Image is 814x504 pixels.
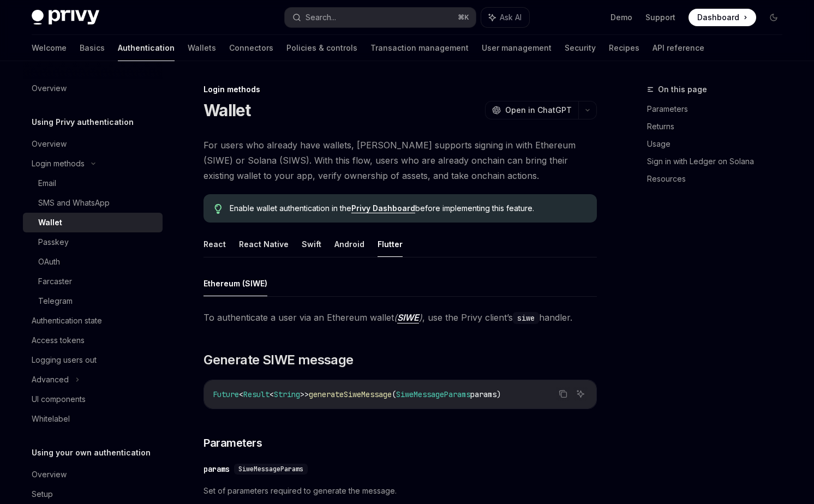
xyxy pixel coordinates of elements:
svg: Tip [214,204,222,214]
button: React Native [239,231,289,257]
a: Wallets [188,35,216,61]
a: Basics [80,35,105,61]
em: ( ) [394,312,422,323]
button: Android [334,231,364,257]
a: Telegram [23,291,163,311]
a: Email [23,173,163,193]
a: Transaction management [370,35,469,61]
div: Logging users out [32,353,97,367]
span: Open in ChatGPT [505,105,572,116]
button: Copy the contents from the code block [556,387,570,401]
a: Recipes [609,35,639,61]
a: Authentication state [23,311,163,331]
a: API reference [653,35,704,61]
a: Access tokens [23,331,163,350]
img: dark logo [32,10,99,25]
button: React [203,231,226,257]
button: Ask AI [481,8,529,27]
span: ( [392,389,396,399]
span: SiweMessageParams [396,389,470,399]
a: Overview [23,79,163,98]
span: For users who already have wallets, [PERSON_NAME] supports signing in with Ethereum (SIWE) or Sol... [203,137,597,183]
div: UI components [32,393,86,406]
a: Policies & controls [286,35,357,61]
button: Open in ChatGPT [485,101,578,119]
h5: Using your own authentication [32,446,151,459]
div: Overview [32,82,67,95]
a: Demo [610,12,632,23]
button: Ethereum (SIWE) [203,271,267,296]
div: params [203,464,230,475]
div: SMS and WhatsApp [38,196,110,209]
div: Setup [32,488,53,501]
div: Advanced [32,373,69,386]
div: Authentication state [32,314,102,327]
button: Toggle dark mode [765,9,782,26]
a: User management [482,35,552,61]
button: Search...⌘K [285,8,476,27]
h5: Using Privy authentication [32,116,134,129]
div: Passkey [38,236,69,249]
a: Connectors [229,35,273,61]
button: Swift [302,231,321,257]
a: Wallet [23,213,163,232]
a: Usage [647,135,791,153]
a: Passkey [23,232,163,252]
a: OAuth [23,252,163,272]
span: Result [243,389,270,399]
a: Sign in with Ledger on Solana [647,153,791,170]
div: Login methods [203,84,597,95]
button: Ask AI [573,387,588,401]
a: Setup [23,484,163,504]
a: Farcaster [23,272,163,291]
span: Enable wallet authentication in the before implementing this feature. [230,203,586,214]
span: Parameters [203,435,262,451]
code: siwe [513,312,539,324]
a: Overview [23,134,163,154]
div: Farcaster [38,275,72,288]
div: Login methods [32,157,85,170]
div: Whitelabel [32,412,70,425]
a: Whitelabel [23,409,163,429]
a: Authentication [118,35,175,61]
span: Future [213,389,239,399]
a: SMS and WhatsApp [23,193,163,213]
span: < [239,389,243,399]
a: Resources [647,170,791,188]
a: SIWE [397,312,419,323]
span: String [274,389,300,399]
button: Flutter [378,231,403,257]
div: Overview [32,468,67,481]
span: generateSiweMessage [309,389,392,399]
span: SiweMessageParams [238,465,303,473]
div: Wallet [38,216,62,229]
a: Security [565,35,596,61]
div: Email [38,177,56,190]
span: To authenticate a user via an Ethereum wallet , use the Privy client’s handler. [203,310,597,325]
div: Access tokens [32,334,85,347]
span: ⌘ K [458,13,469,22]
span: < [270,389,274,399]
a: UI components [23,389,163,409]
a: Support [645,12,675,23]
a: Overview [23,465,163,484]
span: Ask AI [500,12,522,23]
a: Logging users out [23,350,163,370]
span: >> [300,389,309,399]
div: Telegram [38,295,73,308]
div: Overview [32,137,67,151]
a: Parameters [647,100,791,118]
a: Welcome [32,35,67,61]
div: OAuth [38,255,60,268]
span: params) [470,389,501,399]
span: Generate SIWE message [203,351,353,369]
span: Dashboard [697,12,739,23]
span: Set of parameters required to generate the message. [203,484,597,497]
span: On this page [658,83,707,96]
a: Privy Dashboard [351,203,415,213]
h1: Wallet [203,100,251,120]
a: Returns [647,118,791,135]
a: Dashboard [689,9,756,26]
div: Search... [306,11,336,24]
